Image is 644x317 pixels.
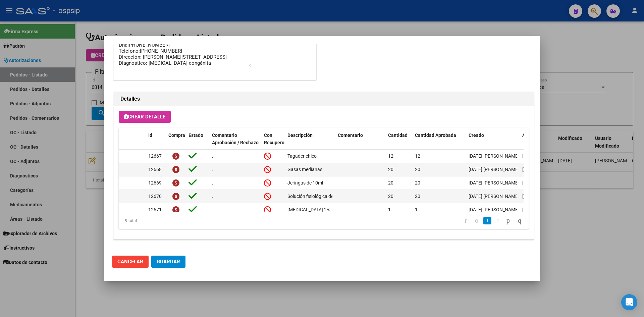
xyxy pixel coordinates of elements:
[469,133,484,138] span: Creado
[388,180,393,186] span: 20
[166,128,186,158] datatable-header-cell: Compra
[492,215,502,226] li: page 2
[287,194,345,199] span: Solución fisiológica de 10ml
[520,128,587,158] datatable-header-cell: Aprobado/Rechazado x
[151,256,185,268] button: Guardar
[119,111,171,123] button: Crear Detalle
[472,217,481,224] a: go to previous page
[522,207,573,212] span: [DATE] [PERSON_NAME]
[469,153,519,159] span: [DATE] [PERSON_NAME]
[287,153,317,159] span: Tagader chico
[148,194,162,199] span: 12670
[466,128,520,158] datatable-header-cell: Creado
[209,128,261,158] datatable-header-cell: Comentario Aprobación / Rechazo
[212,153,213,159] span: .
[261,128,285,158] datatable-header-cell: Con Recupero
[120,95,527,103] h2: Detalles
[412,128,466,158] datatable-header-cell: Cantidad Aprobada
[212,133,259,146] span: Comentario Aprobación / Rechazo
[189,133,203,138] span: Estado
[148,167,162,172] span: 12668
[335,128,385,158] datatable-header-cell: Comentario
[388,207,391,212] span: 1
[515,217,524,224] a: go to last page
[287,180,323,186] span: Jeringas de 10ml
[522,167,573,172] span: [DATE] [PERSON_NAME]
[186,128,209,158] datatable-header-cell: Estado
[482,215,492,226] li: page 1
[212,207,213,212] span: .
[119,212,200,229] div: 9 total
[388,153,393,159] span: 12
[522,153,573,159] span: [DATE] [PERSON_NAME]
[285,128,335,158] datatable-header-cell: Descripción
[388,194,393,199] span: 20
[469,207,519,212] span: [DATE] [PERSON_NAME]
[415,167,420,172] span: 20
[415,207,418,212] span: 1
[338,133,363,138] span: Comentario
[287,167,322,172] span: Gasas medianas
[146,128,166,158] datatable-header-cell: Id
[503,217,513,224] a: go to next page
[212,180,213,186] span: .
[621,294,637,310] div: Open Intercom Messenger
[493,217,501,224] a: 2
[415,133,456,138] span: Cantidad Aprobada
[112,256,149,268] button: Cancelar
[522,194,573,199] span: [DATE] [PERSON_NAME]
[148,207,162,212] span: 12671
[415,194,420,199] span: 20
[522,180,573,186] span: [DATE] [PERSON_NAME]
[264,133,284,146] span: Con Recupero
[212,167,213,172] span: .
[124,114,165,120] span: Crear Detalle
[469,180,519,186] span: [DATE] [PERSON_NAME]
[483,217,491,224] a: 1
[287,133,313,138] span: Descripción
[287,207,331,212] span: [MEDICAL_DATA] 2%.
[469,167,519,172] span: [DATE] [PERSON_NAME]
[157,259,180,265] span: Guardar
[148,133,152,138] span: Id
[522,133,572,138] span: Aprobado/Rechazado x
[462,217,470,224] a: go to first page
[415,180,420,186] span: 20
[168,133,185,138] span: Compra
[469,194,519,199] span: [DATE] [PERSON_NAME]
[117,259,143,265] span: Cancelar
[212,194,213,199] span: .
[148,180,162,186] span: 12669
[415,153,420,159] span: 12
[148,153,162,159] span: 12667
[385,128,412,158] datatable-header-cell: Cantidad
[388,167,393,172] span: 20
[388,133,408,138] span: Cantidad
